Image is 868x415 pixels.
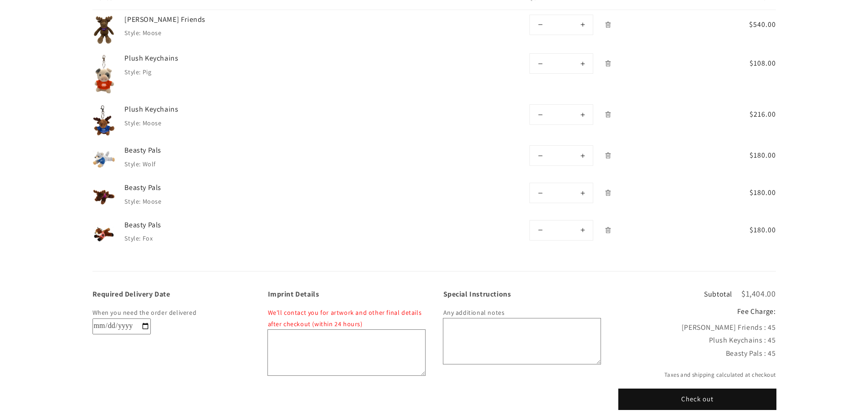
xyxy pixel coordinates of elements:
a: Remove Beasty Pals - Moose [600,185,616,201]
dt: Style: [124,234,141,242]
dd: Pig [143,68,152,76]
dd: Moose [143,197,162,205]
a: [PERSON_NAME] Friends [124,15,261,25]
div: [PERSON_NAME] Friends : 45 [619,321,776,334]
span: $216.00 [719,109,776,120]
span: $108.00 [719,58,776,69]
p: Any additional notes [443,307,601,318]
label: Special Instructions [443,290,601,298]
a: Plush Keychains [124,104,261,114]
a: Remove Forrest Friends - Moose [600,17,616,33]
a: Remove Plush Keychains - Moose [600,107,616,123]
a: Remove Plush Keychains - Pig [600,56,616,72]
dt: Style: [124,29,141,37]
input: Quantity for Beasty Pals [550,220,572,240]
span: $180.00 [719,187,776,198]
dt: Style: [124,68,141,76]
p: When you need the order delivered [92,307,250,318]
img: Plush Keychains [92,53,116,95]
input: Quantity for Beasty Pals [550,146,572,165]
dt: Style: [124,119,141,127]
img: Plush Keychains [92,104,116,136]
h2: Fee Charge: [619,307,776,317]
p: $1,404.00 [741,290,776,298]
img: Beasty Pals [92,183,116,211]
img: Beasty Pals [92,220,116,248]
a: Plush Keychains [124,53,261,63]
input: Quantity for Forrest Friends [550,15,572,35]
label: Imprint Details [268,290,425,298]
img: Forrest Friends [92,15,116,45]
a: Beasty Pals [124,183,261,193]
dd: Fox [143,234,153,242]
div: Beasty Pals : 45 [619,347,776,360]
input: Quantity for Plush Keychains [550,54,572,73]
dt: Style: [124,160,141,168]
dd: Wolf [143,160,156,168]
button: Check out [619,389,776,410]
div: Plush Keychains : 45 [619,334,776,347]
h3: Subtotal [704,291,732,298]
small: Taxes and shipping calculated at checkout [619,370,776,379]
img: Beasty Pals [92,145,116,174]
a: Remove Beasty Pals - Fox [600,222,616,238]
input: Quantity for Plush Keychains [550,105,572,124]
span: $180.00 [719,150,776,161]
span: $180.00 [719,225,776,236]
dt: Style: [124,197,141,205]
input: Quantity for Beasty Pals [550,183,572,203]
dd: Moose [143,29,162,37]
label: Required Delivery Date [92,290,250,298]
dd: Moose [143,119,162,127]
p: We'll contact you for artwork and other final details after checkout (within 24 hours) [268,307,425,330]
span: $540.00 [719,19,776,30]
a: Remove Beasty Pals - Wolf [600,148,616,164]
a: Beasty Pals [124,220,261,230]
a: Beasty Pals [124,145,261,155]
